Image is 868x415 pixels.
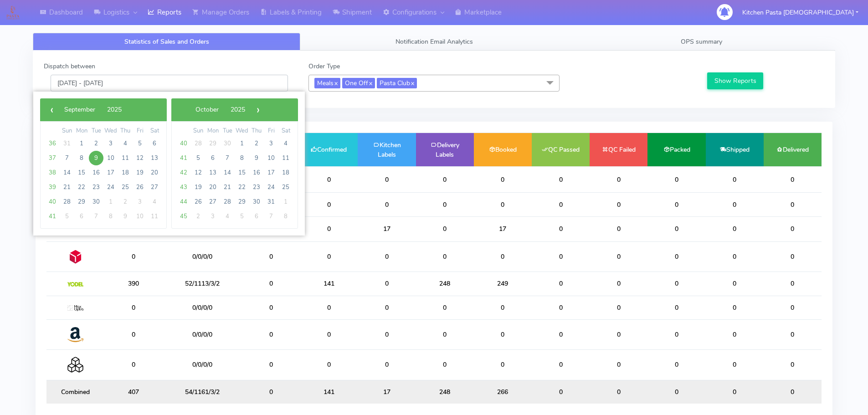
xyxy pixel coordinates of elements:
span: 2 [89,136,103,151]
td: 0 [300,193,358,216]
td: 0 [647,166,705,193]
span: 23 [89,180,103,195]
td: 0 [532,319,590,349]
span: 1 [103,195,118,209]
th: weekday [278,126,293,136]
span: 26 [191,195,205,209]
td: 0 [647,216,705,241]
td: Confirmed [300,133,358,166]
span: Notification Email Analytics [395,37,473,46]
span: 4 [220,209,235,224]
th: weekday [205,126,220,136]
span: 3 [205,209,220,224]
th: weekday [235,126,249,136]
td: 0 [706,166,764,193]
span: 25 [118,180,133,195]
span: 10 [264,151,278,165]
td: 0 [416,166,474,193]
span: 2 [191,209,205,224]
span: 44 [176,195,191,209]
td: 0 [532,350,590,380]
span: 36 [45,136,60,151]
td: 0 [104,241,162,272]
button: ‹ [45,103,58,117]
span: 2025 [107,105,122,114]
span: 30 [89,195,103,209]
td: 248 [416,380,474,404]
span: 5 [133,136,147,151]
td: 0/0/0/0 [162,350,242,380]
td: 0 [104,350,162,380]
span: 43 [176,180,191,195]
span: 30 [249,195,264,209]
td: 141 [300,272,358,296]
td: 0 [104,319,162,349]
span: 17 [103,165,118,180]
td: Packed [647,133,705,166]
td: 0 [590,296,647,319]
td: 0 [416,319,474,349]
span: 41 [176,151,191,165]
button: October [190,103,225,117]
td: 0 [416,193,474,216]
span: 3 [264,136,278,151]
a: x [368,78,372,87]
button: 2025 [225,103,251,117]
td: 0 [474,166,532,193]
span: 29 [235,195,249,209]
td: 0 [590,166,647,193]
td: Delivery Labels [416,133,474,166]
td: 0 [242,241,300,272]
td: 0 [242,350,300,380]
span: 6 [205,151,220,165]
span: 18 [278,165,293,180]
span: 7 [220,151,235,165]
img: Yodel [67,282,83,287]
td: 0 [647,272,705,296]
span: 12 [133,151,147,165]
td: 0 [300,216,358,241]
td: 0 [706,193,764,216]
td: 0 [706,272,764,296]
td: 0 [300,166,358,193]
th: weekday [220,126,235,136]
span: 16 [249,165,264,180]
td: 0 [647,350,705,380]
label: Order Type [308,61,340,71]
td: 0 [590,193,647,216]
td: 0/0/0/0 [162,241,242,272]
td: Booked [474,133,532,166]
span: 31 [264,195,278,209]
bs-datepicker-navigation-view: ​ ​ ​ [45,103,141,112]
td: 0 [706,296,764,319]
span: 31 [60,136,74,151]
span: 11 [278,151,293,165]
th: weekday [147,126,162,136]
span: 9 [249,151,264,165]
td: 0 [474,241,532,272]
td: 0/0/0/0 [162,296,242,319]
span: 15 [74,165,89,180]
label: Dispatch between [44,61,95,71]
span: 39 [45,180,60,195]
span: 8 [74,151,89,165]
td: 0 [706,216,764,241]
td: 0 [764,350,822,380]
td: 0 [647,319,705,349]
td: 0 [532,216,590,241]
span: 22 [74,180,89,195]
td: 249 [474,272,532,296]
td: 0 [358,319,416,349]
td: Shipped [706,133,764,166]
td: Combined [46,380,104,404]
td: 0 [416,350,474,380]
span: September [64,105,95,114]
td: 0 [242,272,300,296]
th: weekday [103,126,118,136]
span: 20 [147,165,162,180]
span: 27 [205,195,220,209]
span: 13 [205,165,220,180]
td: 0 [706,380,764,404]
span: Meals [314,78,340,88]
